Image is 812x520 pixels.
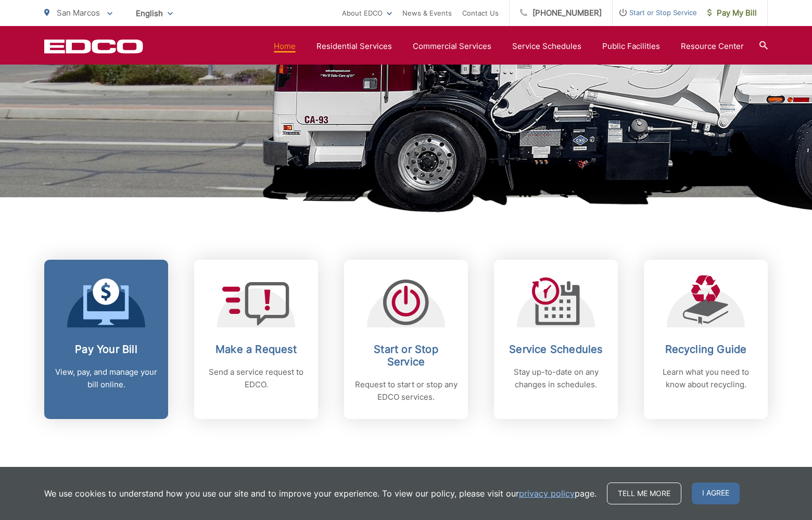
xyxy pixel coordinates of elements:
a: Residential Services [316,40,392,53]
h2: Make a Request [205,343,308,356]
p: Request to start or stop any EDCO services. [354,378,458,403]
p: View, pay, and manage your bill online. [55,366,158,391]
a: Service Schedules [512,40,581,53]
p: Stay up-to-date on any changes in schedules. [504,366,607,391]
span: Pay My Bill [707,7,757,19]
p: Learn what you need to know about recycling. [654,366,757,391]
h2: Pay Your Bill [55,343,158,356]
a: Contact Us [462,7,499,19]
a: Resource Center [681,40,744,53]
a: EDCD logo. Return to the homepage. [44,39,143,54]
a: Recycling Guide Learn what you need to know about recycling. [644,260,768,419]
span: I agree [692,483,740,504]
h2: Recycling Guide [654,343,757,356]
span: English [128,4,181,22]
a: News & Events [402,7,452,19]
a: Tell me more [607,483,681,504]
h2: Service Schedules [504,343,607,356]
p: Send a service request to EDCO. [205,366,308,391]
a: privacy policy [519,487,575,500]
a: Service Schedules Stay up-to-date on any changes in schedules. [494,260,618,419]
a: Commercial Services [413,40,491,53]
a: Make a Request Send a service request to EDCO. [194,260,318,419]
span: San Marcos [57,8,100,18]
a: Public Facilities [602,40,660,53]
a: About EDCO [342,7,392,19]
a: Home [274,40,296,53]
p: We use cookies to understand how you use our site and to improve your experience. To view our pol... [44,487,597,500]
a: Pay Your Bill View, pay, and manage your bill online. [44,260,168,419]
h2: Start or Stop Service [354,343,458,368]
